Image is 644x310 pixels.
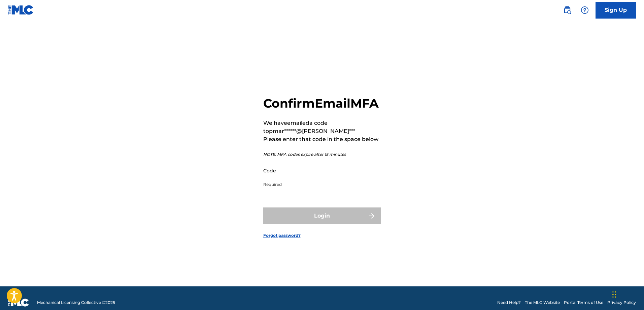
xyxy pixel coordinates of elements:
[610,278,644,310] iframe: Chat Widget
[263,135,381,143] p: Please enter that code in the space below
[596,2,636,19] a: Sign Up
[564,300,603,306] a: Portal Terms of Use
[8,5,34,15] img: MLC Logo
[578,3,591,17] div: Help
[610,278,644,310] div: Chat-Widget
[263,119,381,135] p: We have emailed a code to pmar******@[PERSON_NAME]***
[561,3,574,17] a: Public Search
[263,232,301,238] a: Forgot password?
[563,6,571,14] img: search
[607,300,636,306] a: Privacy Policy
[612,284,616,305] div: Ziehen
[525,300,560,306] a: The MLC Website
[263,96,381,111] h2: Confirm Email MFA
[497,300,521,306] a: Need Help?
[8,299,29,307] img: logo
[37,300,115,306] span: Mechanical Licensing Collective © 2025
[263,151,381,158] p: NOTE: MFA codes expire after 15 minutes
[263,181,377,188] p: Required
[581,6,589,14] img: help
